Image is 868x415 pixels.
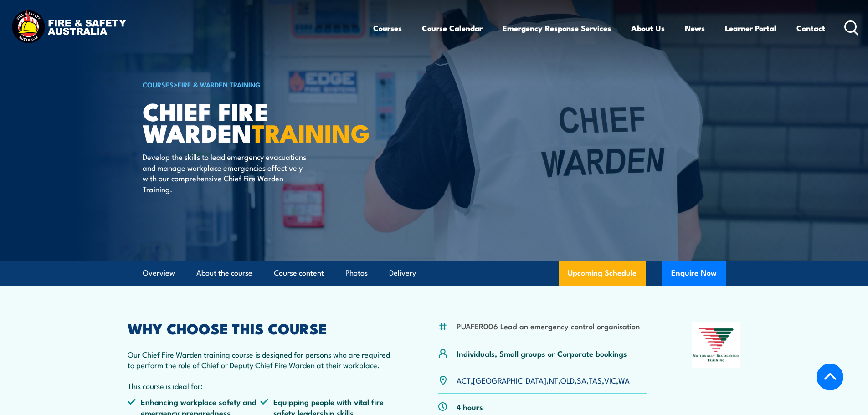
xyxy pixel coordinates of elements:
[143,79,368,90] h6: >
[143,79,174,89] a: COURSES
[143,151,309,194] p: Develop the skills to lead emergency evacuations and manage workplace emergencies effectively wit...
[559,261,646,286] a: Upcoming Schedule
[389,261,416,285] a: Delivery
[196,261,252,285] a: About the course
[577,374,586,385] a: SA
[422,16,483,40] a: Course Calendar
[560,374,575,385] a: QLD
[549,374,558,385] a: NT
[685,16,705,40] a: News
[143,261,175,285] a: Overview
[128,322,394,334] h2: WHY CHOOSE THIS COURSE
[143,100,368,143] h1: Chief Fire Warden
[128,380,394,391] p: This course is ideal for:
[252,113,370,151] strong: TRAINING
[457,321,640,331] li: PUAFER006 Lead an emergency control organisation
[503,16,611,40] a: Emergency Response Services
[457,375,630,385] p: , , , , , , ,
[178,79,261,89] a: Fire & Warden Training
[631,16,665,40] a: About Us
[692,322,741,368] img: Nationally Recognised Training logo.
[373,16,402,40] a: Courses
[796,16,825,40] a: Contact
[345,261,368,285] a: Photos
[473,374,546,385] a: [GEOGRAPHIC_DATA]
[725,16,776,40] a: Learner Portal
[618,374,630,385] a: WA
[128,349,394,370] p: Our Chief Fire Warden training course is designed for persons who are required to perform the rol...
[457,348,627,359] p: Individuals, Small groups or Corporate bookings
[604,374,616,385] a: VIC
[457,401,483,412] p: 4 hours
[589,374,602,385] a: TAS
[662,261,726,286] button: Enquire Now
[457,374,471,385] a: ACT
[274,261,324,285] a: Course content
